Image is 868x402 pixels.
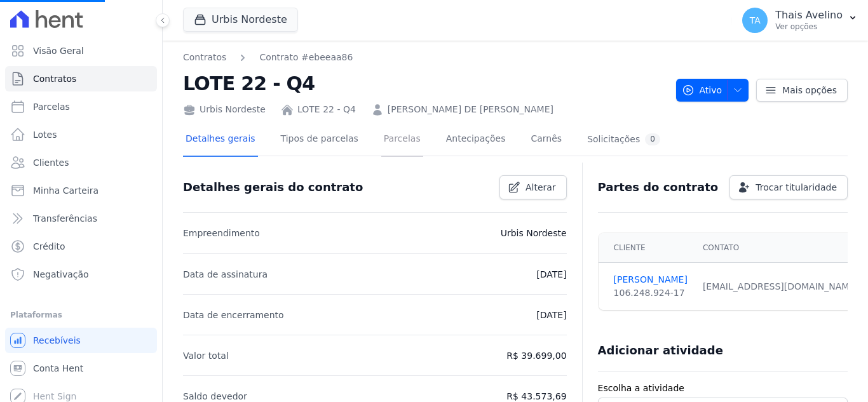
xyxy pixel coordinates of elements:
[183,123,258,157] a: Detalhes gerais
[599,233,695,263] th: Cliente
[444,123,508,157] a: Antecipações
[585,123,663,157] a: Solicitações0
[10,307,152,323] div: Plataformas
[183,51,353,64] nav: Breadcrumb
[183,348,229,363] p: Valor total
[614,286,688,300] div: 106.248.924-17
[5,94,157,119] a: Parcelas
[297,103,356,116] a: LOTE 22 - Q4
[5,178,157,203] a: Minha Carteira
[33,362,83,375] span: Conta Hent
[506,348,566,363] p: R$ 39.699,00
[526,181,556,194] span: Alterar
[645,133,660,145] div: 0
[598,180,719,195] h3: Partes do contrato
[183,51,226,64] a: Contratos
[501,225,567,241] p: Urbis Nordeste
[775,9,843,22] p: Thais Avelino
[33,184,98,197] span: Minha Carteira
[695,233,866,263] th: Contato
[33,212,97,225] span: Transferências
[183,69,666,98] h2: LOTE 22 - Q4
[536,267,566,282] p: [DATE]
[33,268,89,281] span: Negativação
[33,334,81,347] span: Recebíveis
[5,206,157,231] a: Transferências
[587,133,660,145] div: Solicitações
[536,307,566,323] p: [DATE]
[278,123,361,157] a: Tipos de parcelas
[756,181,837,194] span: Trocar titularidade
[732,3,868,38] button: TA Thais Avelino Ver opções
[5,234,157,259] a: Crédito
[33,44,84,57] span: Visão Geral
[614,273,688,286] a: [PERSON_NAME]
[499,175,567,199] a: Alterar
[388,103,553,116] a: [PERSON_NAME] DE [PERSON_NAME]
[5,150,157,175] a: Clientes
[33,156,69,169] span: Clientes
[598,382,848,395] label: Escolha a atividade
[775,22,843,32] p: Ver opções
[33,240,65,253] span: Crédito
[33,100,70,113] span: Parcelas
[183,51,666,64] nav: Breadcrumb
[682,79,722,102] span: Ativo
[381,123,423,157] a: Parcelas
[528,123,564,157] a: Carnês
[183,307,284,323] p: Data de encerramento
[750,16,761,25] span: TA
[5,122,157,147] a: Lotes
[183,267,268,282] p: Data de assinatura
[33,128,57,141] span: Lotes
[183,180,363,195] h3: Detalhes gerais do contrato
[183,8,298,32] button: Urbis Nordeste
[598,343,723,358] h3: Adicionar atividade
[183,103,266,116] div: Urbis Nordeste
[5,356,157,381] a: Conta Hent
[5,38,157,64] a: Visão Geral
[5,66,157,91] a: Contratos
[703,280,858,293] div: [EMAIL_ADDRESS][DOMAIN_NAME]
[33,72,76,85] span: Contratos
[183,225,260,241] p: Empreendimento
[676,79,749,102] button: Ativo
[259,51,353,64] a: Contrato #ebeeaa86
[729,175,848,199] a: Trocar titularidade
[5,262,157,287] a: Negativação
[756,79,848,102] a: Mais opções
[5,328,157,353] a: Recebíveis
[782,84,837,97] span: Mais opções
